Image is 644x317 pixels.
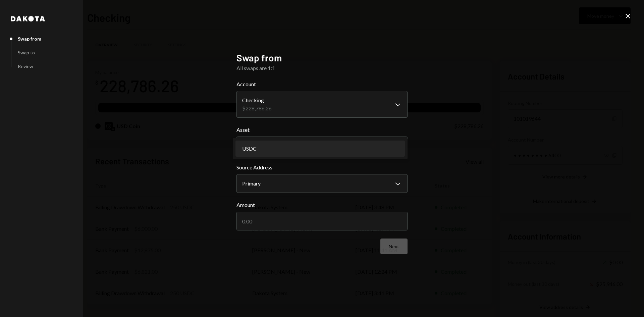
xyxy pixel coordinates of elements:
span: USDC [242,145,257,153]
label: Amount [236,201,408,209]
button: Asset [236,137,408,155]
div: Swap from [18,36,41,42]
div: Review [18,63,33,69]
button: Source Address [236,174,408,193]
div: All swaps are 1:1 [236,64,408,72]
label: Account [236,80,408,88]
h2: Swap from [236,51,408,64]
button: Account [236,91,408,118]
label: Asset [236,126,408,134]
div: Swap to [18,50,35,55]
label: Source Address [236,163,408,171]
input: 0.00 [236,212,408,230]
